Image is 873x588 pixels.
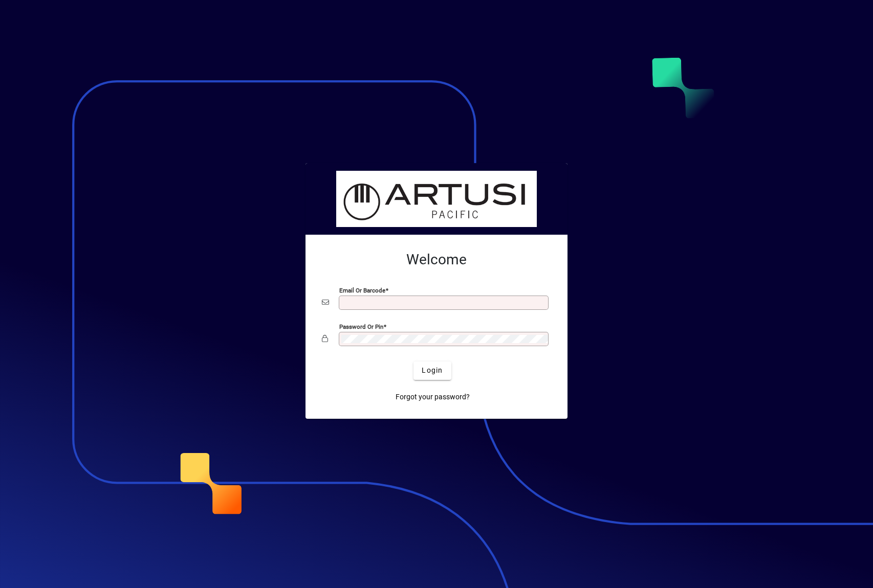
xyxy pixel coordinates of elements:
[396,392,470,402] span: Forgot your password?
[391,388,474,406] a: Forgot your password?
[339,323,383,330] mat-label: Password or Pin
[322,251,551,268] h2: Welcome
[413,361,451,380] button: Login
[339,286,385,293] mat-label: Email or Barcode
[422,365,443,376] span: Login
